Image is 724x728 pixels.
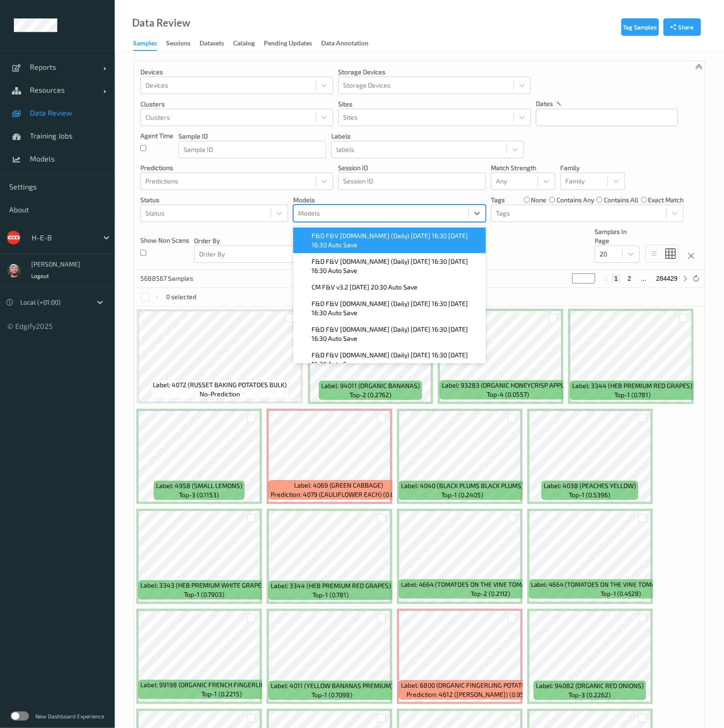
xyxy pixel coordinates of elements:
span: Label: 6800 (ORGANIC FINGERLING POTATOES) [401,681,535,690]
p: Tags [491,195,505,205]
p: Sites [338,100,531,109]
div: Data Annotation [321,39,368,50]
div: Catalog [233,39,255,50]
p: labels [331,132,524,141]
span: Label: 4040 (BLACK PLUMS BLACK PLUMS) [401,481,524,490]
span: top-1 (0.2215) [201,689,242,699]
span: Label: 4664 (TOMATOES ON THE VINE TOMATOES ON THE VINE) [401,580,580,589]
span: top-1 (0.5396) [569,490,611,500]
p: dates [536,99,553,108]
span: F&D F&V [DOMAIN_NAME] (Daily) [DATE] 16:30 [DATE] 16:30 Auto Save [312,231,480,250]
button: 1 [612,274,621,283]
span: Label: 4664 (TOMATOES ON THE VINE TOMATOES ON THE VINE) [531,580,711,589]
p: 0 selected [167,292,197,301]
a: Data Annotation [321,37,378,50]
span: top-2 (0.2112) [471,589,510,598]
span: Label: 3344 (HEB PREMIUM RED GRAPES) [572,381,692,390]
a: Datasets [200,37,233,50]
span: Label: 94011 (ORGANIC BANANAS) [321,381,420,390]
a: Samples [133,37,166,51]
span: top-1 (0.7098) [312,690,352,700]
button: Tag Samples [621,18,659,36]
span: top-3 (0.2262) [569,690,611,700]
p: Predictions [140,163,333,172]
p: Family [561,163,625,172]
label: exact match [648,195,684,205]
span: Prediction: 4612 ([PERSON_NAME]) (0.957) [407,690,529,699]
div: Data Review [132,18,190,28]
span: Label: 93283 (ORGANIC HONEYCRISP APPLES) [442,381,574,390]
span: top-1 (0.781) [313,590,349,600]
div: Sessions [166,39,190,50]
span: Label: 3343 (HEB PREMIUM WHITE GRAPES) [140,581,267,590]
button: 2 [625,274,634,283]
span: Label: 99198 (ORGANIC FRENCH FINGERLING POTATOES) [140,680,303,689]
span: Label: 4011 (YELLOW BANANAS PREMIUM) [271,681,393,690]
span: top-4 (0.0557) [487,390,529,399]
p: Agent Time [140,131,173,140]
p: Match Strength [491,163,555,172]
p: Order By [194,236,342,245]
span: top-2 (0.2762) [350,390,391,400]
span: Label: 4038 (PEACHES YELLOW) [544,481,636,490]
span: F&D F&V [DOMAIN_NAME] (Daily) [DATE] 16:30 [DATE] 16:30 Auto Save [312,257,480,275]
span: Label: 94082 (ORGANIC RED ONIONS) [536,681,644,690]
span: top-1 (0.4528) [601,589,641,598]
label: none [531,195,547,205]
p: Models [293,195,486,205]
span: F&D F&V [DOMAIN_NAME] (Daily) [DATE] 16:30 [DATE] 16:30 Auto Save [312,350,480,369]
span: top-1 (0.7903) [184,590,224,599]
p: Clusters [140,100,333,109]
p: Status [140,195,288,205]
p: Storage Devices [338,67,531,77]
p: Show Non Scans [140,236,189,245]
label: contains any [557,195,594,205]
label: contains all [604,195,638,205]
a: Sessions [166,37,200,50]
div: Samples [133,39,157,51]
span: Label: 4069 (GREEN CABBAGE) [294,481,383,490]
p: Session ID [338,163,486,172]
button: ... [638,274,649,283]
span: top-1 (0.2405) [441,490,483,500]
p: 5688567 Samples [140,274,209,283]
span: Label: 4958 (SMALL LEMONS) [156,481,242,490]
span: top-3 (0.1153) [179,490,219,500]
span: CM F&V v3.2 [DATE] 20:30 Auto Save [312,283,418,292]
p: Devices [140,67,333,77]
span: F&D F&V [DOMAIN_NAME] (Daily) [DATE] 16:30 [DATE] 16:30 Auto Save [312,325,480,343]
span: top-1 (0.781) [614,390,651,400]
span: no-prediction [200,389,240,399]
span: F&D F&V [DOMAIN_NAME] (Daily) [DATE] 16:30 [DATE] 16:30 Auto Save [312,299,480,317]
span: Label: 4072 (RUSSET BAKING POTATOES BULK) [153,380,287,389]
button: Share [663,18,701,36]
p: Samples In Page [595,227,640,245]
a: Pending Updates [264,37,321,50]
div: Datasets [200,39,224,50]
a: Catalog [233,37,264,50]
div: Pending Updates [264,39,312,50]
button: 284429 [653,274,680,283]
p: Sample ID [178,132,326,141]
span: Prediction: 4079 (CAULIFLOWER EACH) (0.0919) [271,490,407,499]
span: Label: 3344 (HEB PREMIUM RED GRAPES) [271,581,391,590]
